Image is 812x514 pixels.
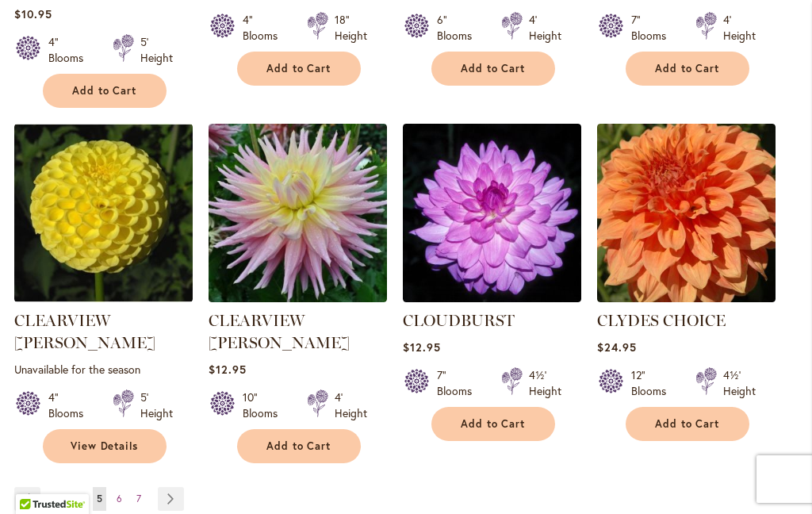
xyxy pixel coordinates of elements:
[140,34,173,66] div: 5' Height
[529,367,561,399] div: 4½' Height
[209,362,247,377] span: $12.95
[723,12,756,44] div: 4' Height
[237,429,361,463] button: Add to Cart
[403,290,581,305] a: Cloudburst
[437,367,482,399] div: 7" Blooms
[136,493,141,504] span: 7
[57,493,63,504] span: 3
[655,417,720,431] span: Add to Cart
[117,493,122,504] span: 6
[14,6,52,21] span: $10.95
[529,12,561,44] div: 4' Height
[14,311,155,352] a: CLEARVIEW [PERSON_NAME]
[461,417,526,431] span: Add to Cart
[14,124,193,302] img: CLEARVIEW DANIEL
[48,34,94,66] div: 4" Blooms
[209,311,350,352] a: CLEARVIEW [PERSON_NAME]
[655,62,720,75] span: Add to Cart
[113,487,126,511] a: 6
[14,362,193,377] p: Unavailable for the season
[597,290,776,305] a: Clyde's Choice
[209,124,387,302] img: Clearview Jonas
[437,12,482,44] div: 6" Blooms
[53,487,67,511] a: 3
[403,124,581,302] img: Cloudburst
[626,52,749,86] button: Add to Cart
[243,389,288,421] div: 10" Blooms
[73,487,86,511] a: 4
[335,389,367,421] div: 4' Height
[631,367,676,399] div: 12" Blooms
[48,389,94,421] div: 4" Blooms
[43,429,167,463] a: View Details
[243,12,288,44] div: 4" Blooms
[140,389,173,421] div: 5' Height
[626,407,749,441] button: Add to Cart
[597,339,637,355] span: $24.95
[403,311,515,330] a: CLOUDBURST
[431,407,555,441] button: Add to Cart
[209,290,387,305] a: Clearview Jonas
[132,487,145,511] a: 7
[335,12,367,44] div: 18" Height
[403,339,441,355] span: $12.95
[266,62,331,75] span: Add to Cart
[12,458,56,502] iframe: Launch Accessibility Center
[97,493,102,504] span: 5
[43,74,167,108] button: Add to Cart
[237,52,361,86] button: Add to Cart
[14,290,193,305] a: CLEARVIEW DANIEL
[77,493,82,504] span: 4
[266,439,331,453] span: Add to Cart
[71,439,139,453] span: View Details
[723,367,756,399] div: 4½' Height
[597,124,776,302] img: Clyde's Choice
[631,12,676,44] div: 7" Blooms
[597,311,726,330] a: CLYDES CHOICE
[461,62,526,75] span: Add to Cart
[72,84,137,98] span: Add to Cart
[431,52,555,86] button: Add to Cart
